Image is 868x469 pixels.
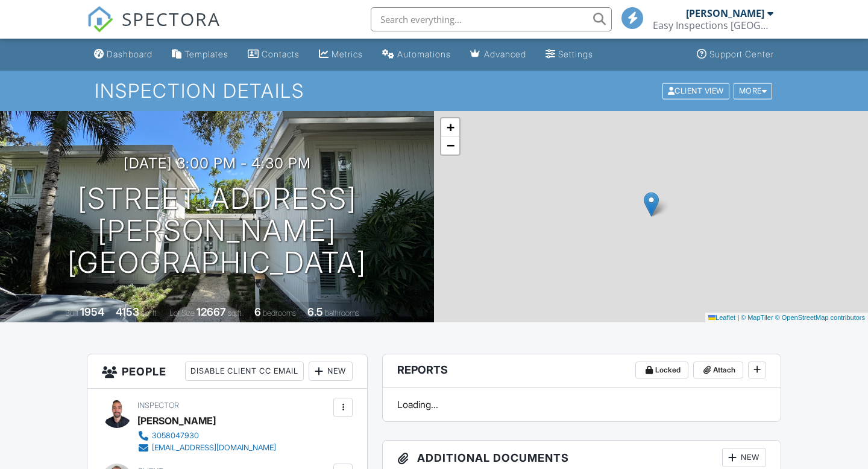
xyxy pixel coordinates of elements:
[197,305,226,318] div: 12667
[185,362,304,381] div: Disable Client CC Email
[137,412,216,430] div: [PERSON_NAME]
[371,7,612,31] input: Search everything...
[737,314,739,321] span: |
[228,308,243,317] span: sq.ft.
[107,49,153,59] div: Dashboard
[87,6,113,33] img: The Best Home Inspection Software - Spectora
[141,308,158,317] span: sq. ft.
[722,448,766,467] div: New
[484,49,526,59] div: Advanced
[80,305,104,318] div: 1954
[137,442,276,454] a: [EMAIL_ADDRESS][DOMAIN_NAME]
[775,314,865,321] a: © OpenStreetMap contributors
[332,49,363,59] div: Metrics
[465,43,531,66] a: Advanced
[262,49,300,59] div: Contacts
[254,305,261,318] div: 6
[309,362,353,381] div: New
[89,43,157,66] a: Dashboard
[692,43,779,66] a: Support Center
[124,155,311,171] h3: [DATE] 3:00 pm - 4:30 pm
[167,43,233,66] a: Templates
[644,192,659,217] img: Marker
[447,138,454,153] span: −
[169,308,195,317] span: Lot Size
[661,86,732,95] a: Client View
[558,49,593,59] div: Settings
[441,118,459,136] a: Zoom in
[325,308,359,317] span: bathrooms
[653,19,773,31] div: Easy Inspections USA
[137,401,179,410] span: Inspector
[263,308,296,317] span: bedrooms
[19,183,415,278] h1: [STREET_ADDRESS][PERSON_NAME] [GEOGRAPHIC_DATA]
[87,16,221,42] a: SPECTORA
[95,80,773,101] h1: Inspection Details
[397,49,451,59] div: Automations
[307,305,323,318] div: 6.5
[243,43,304,66] a: Contacts
[709,49,774,59] div: Support Center
[152,431,199,441] div: 3058047930
[708,314,735,321] a: Leaflet
[377,43,456,66] a: Automations (Basic)
[686,7,764,19] div: [PERSON_NAME]
[65,308,78,317] span: Built
[116,305,139,318] div: 4153
[122,6,221,31] span: SPECTORA
[314,43,368,66] a: Metrics
[741,314,773,321] a: © MapTiler
[184,49,228,59] div: Templates
[662,83,729,99] div: Client View
[137,430,276,442] a: 3058047930
[541,43,598,66] a: Settings
[152,443,276,453] div: [EMAIL_ADDRESS][DOMAIN_NAME]
[441,136,459,155] a: Zoom out
[734,83,773,99] div: More
[87,354,367,389] h3: People
[447,120,454,135] span: +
